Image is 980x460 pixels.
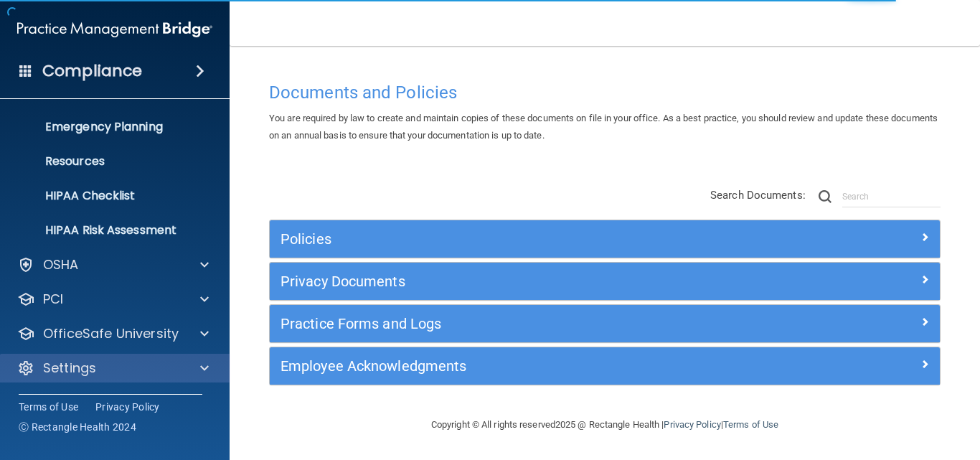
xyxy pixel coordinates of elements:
[842,186,941,207] input: Search
[9,189,205,203] p: HIPAA Checklist
[17,360,209,377] a: Settings
[43,325,179,342] p: OfficeSafe University
[269,113,938,141] span: You are required by law to create and maintain copies of these documents on file in your office. ...
[664,419,720,430] a: Privacy Policy
[281,227,929,250] a: Policies
[9,120,205,134] p: Emergency Planning
[17,291,209,308] a: PCI
[281,312,929,335] a: Practice Forms and Logs
[17,256,209,273] a: OSHA
[19,400,78,414] a: Terms of Use
[281,270,929,293] a: Privacy Documents
[42,61,142,81] h4: Compliance
[281,231,762,247] h5: Policies
[43,360,96,377] p: Settings
[269,83,941,102] h4: Documents and Policies
[710,189,806,202] span: Search Documents:
[43,291,63,308] p: PCI
[43,256,79,273] p: OSHA
[95,400,160,414] a: Privacy Policy
[281,355,929,377] a: Employee Acknowledgments
[17,15,212,44] img: PMB logo
[281,316,762,332] h5: Practice Forms and Logs
[19,420,136,434] span: Ⓒ Rectangle Health 2024
[17,325,209,342] a: OfficeSafe University
[9,223,205,238] p: HIPAA Risk Assessment
[281,358,762,374] h5: Employee Acknowledgments
[723,419,778,430] a: Terms of Use
[343,402,867,448] div: Copyright © All rights reserved 2025 @ Rectangle Health | |
[9,154,205,169] p: Resources
[819,190,831,203] img: ic-search.3b580494.png
[281,273,762,289] h5: Privacy Documents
